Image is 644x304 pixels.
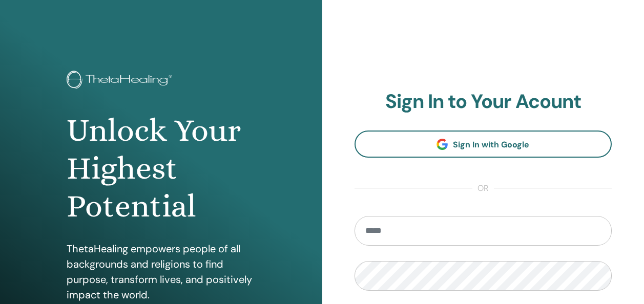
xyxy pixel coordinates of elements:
h2: Sign In to Your Acount [355,90,612,114]
span: or [472,182,494,194]
a: Sign In with Google [355,131,612,158]
span: Sign In with Google [453,139,529,150]
h1: Unlock Your Highest Potential [67,112,256,226]
p: ThetaHealing empowers people of all backgrounds and religions to find purpose, transform lives, a... [67,241,256,302]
